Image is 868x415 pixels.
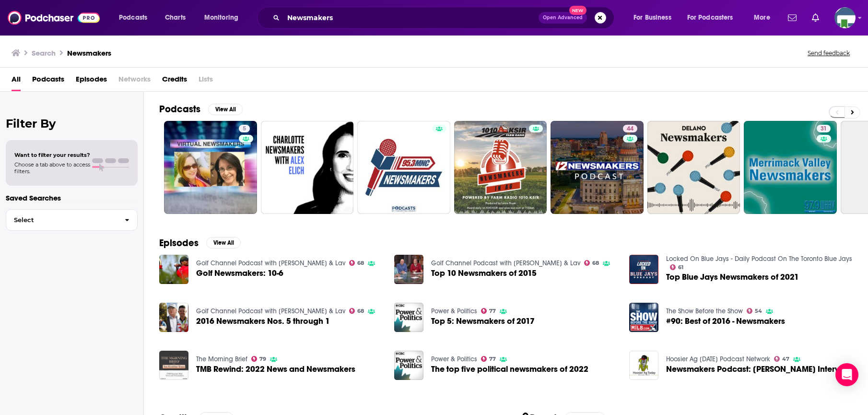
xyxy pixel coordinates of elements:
a: The top five political newsmakers of 2022 [394,351,423,380]
a: 79 [251,356,267,362]
a: Newsmakers Podcast: Ted McKinney Interview [666,365,852,373]
a: Golf Channel Podcast with Rex & Lav [196,307,345,315]
button: Open AdvancedNew [539,12,587,24]
a: 31 [817,125,831,132]
h3: Search [32,48,56,58]
a: The Morning Brief [196,355,247,363]
a: Power & Politics [431,307,477,315]
span: More [754,11,770,24]
span: Podcasts [32,71,64,91]
div: Search podcasts, credits, & more... [266,7,623,29]
span: 68 [357,261,364,265]
img: Top 10 Newsmakers of 2015 [394,255,423,284]
span: Open Advanced [543,15,583,20]
img: Top 5: Newsmakers of 2017 [394,303,423,332]
img: Golf Newsmakers: 10-6 [159,255,188,284]
div: Open Intercom Messenger [835,363,858,386]
img: 2016 Newsmakers Nos. 5 through 1 [159,303,188,332]
a: 44 [551,121,644,214]
a: 47 [774,356,790,362]
a: Charts [159,10,191,25]
span: 77 [489,357,496,361]
span: 31 [821,124,827,134]
span: 68 [592,261,599,265]
span: Lists [199,71,213,91]
a: #90: Best of 2016 - Newsmakers [666,317,785,325]
span: For Business [633,11,671,24]
a: Golf Channel Podcast with Rex & Lav [431,259,580,267]
button: View All [208,104,243,115]
span: Credits [162,71,187,91]
a: Locked On Blue Jays - Daily Podcast On The Toronto Blue Jays [666,255,852,263]
span: 68 [357,309,364,313]
img: User Profile [834,7,856,28]
span: 61 [678,265,683,270]
span: 79 [259,357,266,361]
a: 54 [747,308,762,314]
a: Golf Channel Podcast with Rex & Lav [196,259,345,267]
a: TMB Rewind: 2022 News and Newsmakers [196,365,355,373]
a: The top five political newsmakers of 2022 [431,365,588,373]
a: 68 [349,260,364,266]
a: Show notifications dropdown [808,10,823,26]
img: TMB Rewind: 2022 News and Newsmakers [159,351,188,380]
span: 54 [755,309,762,313]
span: For Podcasters [687,11,733,24]
a: EpisodesView All [159,237,241,249]
a: 68 [349,308,364,314]
span: Top 10 Newsmakers of 2015 [431,269,537,277]
a: All [12,71,21,91]
a: 77 [481,308,496,314]
a: 5 [164,121,257,214]
span: Choose a tab above to access filters. [14,161,90,175]
span: New [569,6,586,15]
a: 68 [584,260,599,266]
button: Send feedback [805,49,853,57]
a: 77 [481,356,496,362]
a: Top 5: Newsmakers of 2017 [431,317,535,325]
p: Saved Searches [6,193,138,202]
img: Podchaser - Follow, Share and Rate Podcasts [8,9,100,27]
a: 61 [670,264,684,270]
span: Logged in as KCMedia [834,7,856,28]
span: 47 [782,357,789,361]
a: 31 [744,121,837,214]
span: Select [6,217,117,223]
a: 44 [623,125,637,132]
span: Networks [118,71,151,91]
h3: Newsmakers [67,48,111,58]
button: View All [206,237,241,249]
a: Show notifications dropdown [784,10,800,26]
span: 77 [489,309,496,313]
span: Newsmakers Podcast: [PERSON_NAME] Interview [666,365,852,373]
h2: Episodes [159,237,199,249]
a: 5 [239,125,250,132]
input: Search podcasts, credits, & more... [283,10,539,25]
img: #90: Best of 2016 - Newsmakers [629,303,658,332]
button: open menu [681,10,747,25]
a: Golf Newsmakers: 10-6 [196,269,283,277]
a: 2016 Newsmakers Nos. 5 through 1 [196,317,330,325]
a: Episodes [76,71,107,91]
span: Want to filter your results? [14,152,90,158]
a: Top Blue Jays Newsmakers of 2021 [666,273,799,281]
a: Top Blue Jays Newsmakers of 2021 [629,255,658,284]
button: Show profile menu [834,7,856,28]
a: Power & Politics [431,355,477,363]
a: Hoosier Ag Today Podcast Network [666,355,770,363]
span: 44 [627,124,633,134]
